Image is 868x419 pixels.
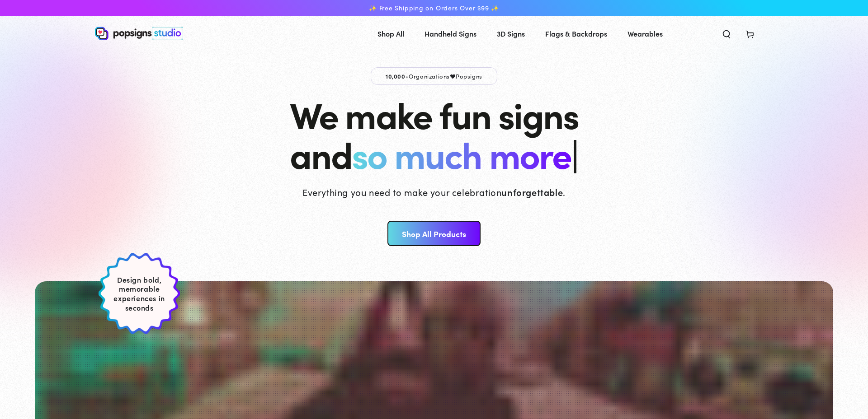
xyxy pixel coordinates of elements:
[387,221,480,246] a: Shop All Products
[371,22,411,46] a: Shop All
[386,72,409,80] span: 10,000+
[501,186,563,198] strong: unforgettable
[571,128,578,179] span: |
[497,27,525,40] span: 3D Signs
[621,22,670,46] a: Wearables
[715,23,738,43] summary: Search our site
[352,128,571,178] span: so much more
[302,186,566,198] p: Everything you need to make your celebration .
[627,27,663,40] span: Wearables
[369,4,499,12] span: ✨ Free Shipping on Orders Over $99 ✨
[425,27,476,40] span: Handheld Signs
[538,22,614,46] a: Flags & Backdrops
[490,22,532,46] a: 3D Signs
[377,27,404,40] span: Shop All
[290,94,578,173] h1: We make fun signs and
[371,67,497,85] p: Organizations Popsigns
[95,27,183,40] img: Popsigns Studio
[418,22,483,46] a: Handheld Signs
[545,27,607,40] span: Flags & Backdrops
